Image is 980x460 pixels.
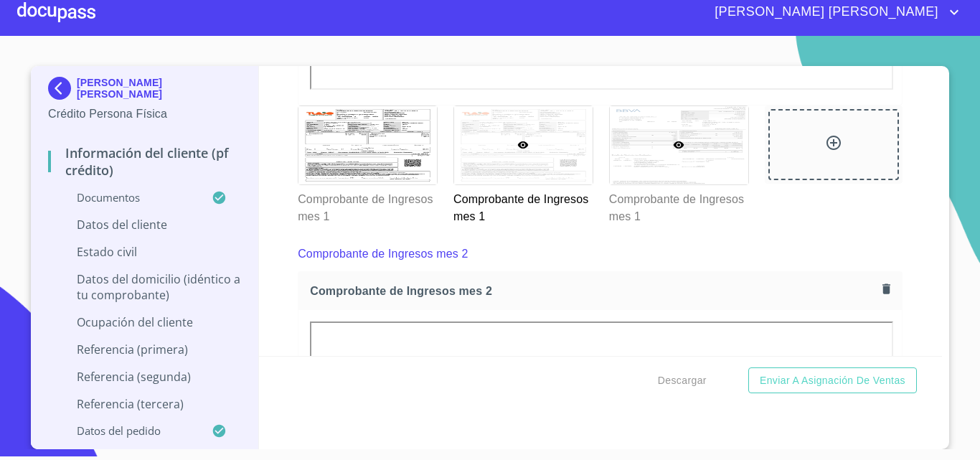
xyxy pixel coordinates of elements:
img: Comprobante de Ingresos mes 1 [298,106,437,184]
span: [PERSON_NAME] [PERSON_NAME] [704,1,946,24]
p: Documentos [48,190,212,205]
p: Comprobante de Ingresos mes 1 [453,185,592,225]
button: account of current user [704,1,963,24]
div: [PERSON_NAME] [PERSON_NAME] [48,77,241,105]
button: Descargar [652,367,712,394]
p: Estado Civil [48,244,241,260]
p: Referencia (segunda) [48,369,241,385]
p: Referencia (tercera) [48,396,241,412]
p: Comprobante de Ingresos mes 1 [609,185,748,225]
p: Ocupación del Cliente [48,314,241,330]
p: Datos del pedido [48,423,212,438]
p: Información del cliente (PF crédito) [48,144,241,179]
p: Datos del cliente [48,217,241,233]
p: Datos del domicilio (idéntico a tu comprobante) [48,271,241,303]
span: Descargar [658,372,707,390]
p: Comprobante de Ingresos mes 1 [298,185,436,225]
img: Docupass spot blue [48,77,77,100]
p: Comprobante de Ingresos mes 2 [298,245,468,263]
button: Enviar a Asignación de Ventas [748,367,917,394]
span: Comprobante de Ingresos mes 2 [310,283,877,299]
p: [PERSON_NAME] [PERSON_NAME] [77,77,241,100]
span: Enviar a Asignación de Ventas [760,372,905,390]
p: Crédito Persona Física [48,105,241,123]
p: Referencia (primera) [48,342,241,357]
